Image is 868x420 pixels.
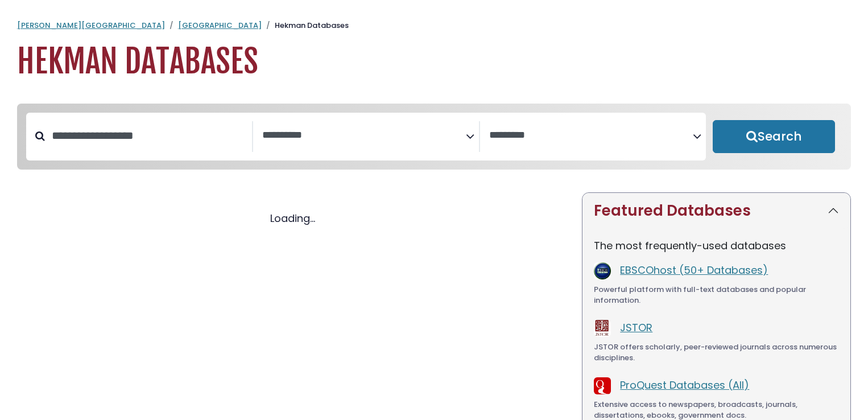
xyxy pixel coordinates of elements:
[17,43,851,81] h1: Hekman Databases
[17,20,165,31] a: [PERSON_NAME][GEOGRAPHIC_DATA]
[178,20,262,31] a: [GEOGRAPHIC_DATA]
[17,104,851,170] nav: Search filters
[45,126,252,145] input: Search database by title or keyword
[594,284,839,306] div: Powerful platform with full-text databases and popular information.
[594,238,839,253] p: The most frequently-used databases
[262,20,349,31] li: Hekman Databases
[17,20,851,31] nav: breadcrumb
[620,320,652,335] a: JSTOR
[262,130,466,142] textarea: Search
[582,193,850,229] button: Featured Databases
[713,120,835,153] button: Submit for Search Results
[620,263,768,277] a: EBSCOhost (50+ Databases)
[489,130,693,142] textarea: Search
[17,211,568,226] div: Loading...
[594,341,839,364] div: JSTOR offers scholarly, peer-reviewed journals across numerous disciplines.
[620,378,749,392] a: ProQuest Databases (All)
